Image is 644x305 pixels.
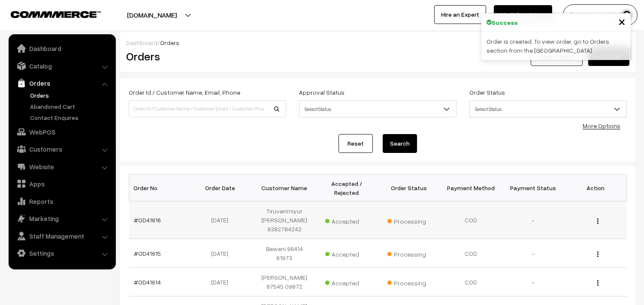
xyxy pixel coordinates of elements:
[11,41,113,56] a: Dashboard
[299,102,456,117] span: Select Status
[11,194,113,209] a: Reports
[469,100,627,117] span: Select Status
[191,268,254,296] td: [DATE]
[325,276,368,287] span: Accepted
[134,216,161,224] a: #OD41616
[440,268,502,296] td: COD
[597,280,599,286] img: Menu
[434,5,486,24] a: Hire an Expert
[620,9,633,21] img: user
[440,239,502,268] td: COD
[97,4,207,26] button: [DOMAIN_NAME]
[11,228,113,244] a: Staff Management
[11,141,113,157] a: Customers
[469,88,505,97] label: Order Status
[387,276,430,287] span: Processing
[470,102,626,117] span: Select Status
[11,245,113,261] a: Settings
[129,88,240,97] label: Order Id / Customer Name, Email, Phone
[254,201,316,239] td: Tiruvanmiyur [PERSON_NAME] 9382784242
[565,175,627,201] th: Action
[440,175,502,201] th: Payment Method
[191,239,254,268] td: [DATE]
[387,215,430,226] span: Processing
[563,4,638,26] button: [PERSON_NAME] s…
[254,239,316,268] td: Bawani 98414 61973
[316,175,378,201] th: Accepted / Rejected
[28,113,113,122] a: Contact Enquires
[129,100,286,117] input: Order Id / Customer Name / Customer Email / Customer Phone
[28,91,113,100] a: Orders
[11,75,113,91] a: Orders
[126,50,285,63] h2: Orders
[129,175,191,201] th: Order No
[387,248,430,259] span: Processing
[11,159,113,174] a: Website
[299,100,457,117] span: Select Status
[191,201,254,239] td: [DATE]
[191,175,254,201] th: Order Date
[11,124,113,140] a: WebPOS
[11,211,113,226] a: Marketing
[502,239,565,268] td: -
[618,13,626,29] span: ×
[383,134,417,153] button: Search
[339,134,373,153] a: Reset
[11,9,86,19] a: COMMMERCE
[254,175,316,201] th: Customer Name
[502,201,565,239] td: -
[494,5,552,24] a: My Subscription
[134,250,161,257] a: #OD41615
[325,248,368,259] span: Accepted
[160,39,179,46] span: Orders
[583,122,620,129] a: More Options
[597,218,599,224] img: Menu
[502,268,565,296] td: -
[11,58,113,74] a: Catalog
[11,11,101,18] img: COMMMERCE
[134,278,161,286] a: #OD41614
[28,102,113,111] a: Abandoned Cart
[299,88,345,97] label: Approval Status
[492,18,518,27] strong: Success
[618,15,626,28] button: Close
[440,201,502,239] td: COD
[325,215,368,226] span: Accepted
[11,176,113,191] a: Apps
[126,39,157,46] a: Dashboard
[126,38,629,47] div: /
[597,251,599,257] img: Menu
[481,32,631,60] div: Order is created. To view order, go to Orders section from the [GEOGRAPHIC_DATA].
[378,175,440,201] th: Order Status
[502,175,565,201] th: Payment Status
[254,268,316,296] td: [PERSON_NAME] 87545 09872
